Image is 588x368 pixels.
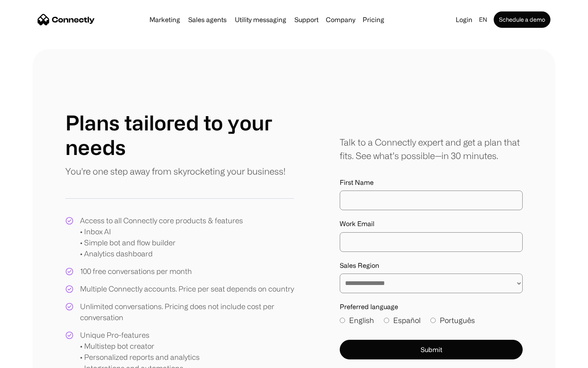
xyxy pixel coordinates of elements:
h1: Plans tailored to your needs [65,110,294,159]
a: Schedule a demo [494,11,550,28]
a: Utility messaging [232,16,290,23]
input: Português [430,318,436,323]
label: Sales Region [340,262,523,269]
a: Sales agents [185,16,230,23]
label: Português [430,315,475,326]
ul: Language list [16,354,49,365]
div: en [479,14,487,25]
label: Work Email [340,220,523,228]
div: Company [326,14,355,25]
input: English [340,318,345,323]
div: Unlimited conversations. Pricing does not include cost per conversation [80,301,294,323]
a: Support [291,16,322,23]
p: You're one step away from skyrocketing your business! [65,164,285,178]
div: 100 free conversations per month [80,266,192,277]
label: Preferred language [340,303,523,311]
a: Marketing [146,16,183,23]
aside: Language selected: English [8,353,49,365]
div: Talk to a Connectly expert and get a plan that fits. See what’s possible—in 30 minutes. [340,135,523,162]
label: English [340,315,374,326]
input: Español [384,318,389,323]
div: Access to all Connectly core products & features • Inbox AI • Simple bot and flow builder • Analy... [80,215,243,259]
a: Login [452,14,476,25]
label: First Name [340,179,523,186]
label: Español [384,315,421,326]
div: Multiple Connectly accounts. Price per seat depends on country [80,283,294,294]
button: Submit [340,340,523,359]
a: Pricing [359,16,388,23]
